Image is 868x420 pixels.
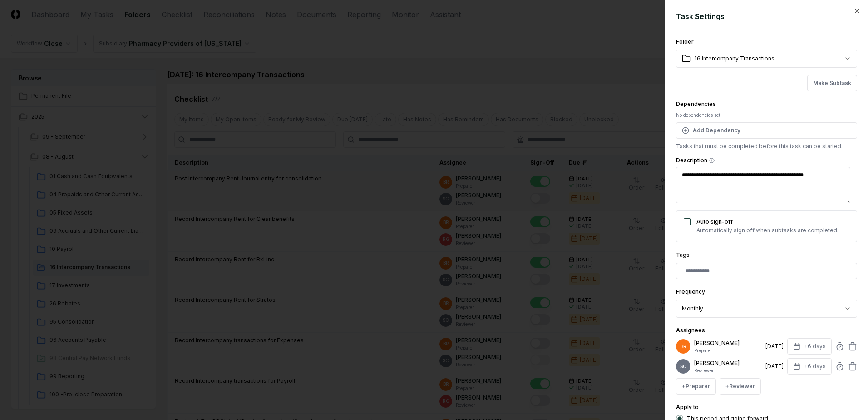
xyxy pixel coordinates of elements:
[676,327,705,334] label: Assignees
[694,347,762,354] p: Preparer
[676,122,857,139] button: Add Dependency
[676,142,857,150] p: Tasks that must be completed before this task can be started.
[676,378,716,395] button: +Preparer
[709,158,715,163] button: Description
[680,363,686,370] span: SC
[696,226,838,235] p: Automatically sign off when subtasks are completed.
[681,343,686,350] span: BR
[765,342,784,350] div: [DATE]
[694,339,762,347] p: [PERSON_NAME]
[694,367,762,374] p: Reviewer
[807,75,857,91] button: Make Subtask
[787,338,832,355] button: +6 days
[720,378,761,395] button: +Reviewer
[676,112,857,119] div: No dependencies set
[676,38,694,45] label: Folder
[696,218,733,225] label: Auto sign-off
[676,11,857,22] h2: Task Settings
[676,288,705,295] label: Frequency
[694,359,762,367] p: [PERSON_NAME]
[676,158,857,163] label: Description
[787,358,832,375] button: +6 days
[676,404,699,410] label: Apply to
[676,251,690,258] label: Tags
[676,100,716,107] label: Dependencies
[765,362,784,370] div: [DATE]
